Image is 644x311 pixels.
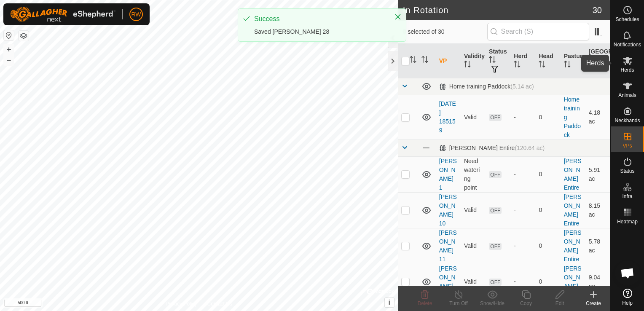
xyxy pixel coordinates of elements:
span: Neckbands [614,118,640,123]
th: Validity [461,44,486,78]
span: Delete [418,300,432,306]
span: OFF [489,243,502,250]
div: Success [254,14,386,24]
span: Infra [622,194,632,199]
div: Copy [509,300,543,307]
th: Status [486,44,510,78]
td: Valid [461,228,486,264]
td: 5.91 ac [585,156,610,192]
span: 30 [593,4,602,16]
input: Search (S) [487,23,589,40]
span: OFF [489,171,502,178]
div: [PERSON_NAME] Entire [439,145,545,152]
a: [DATE] 185159 [439,100,456,134]
span: OFF [489,114,502,121]
span: OFF [489,207,502,214]
a: Home training Paddock [564,96,581,138]
td: Need watering point [461,156,486,192]
div: - [514,113,532,122]
a: [PERSON_NAME] Entire [564,193,582,227]
button: i [385,298,394,307]
p-sorticon: Activate to sort [410,57,416,64]
th: Herd [510,44,535,78]
span: (5.14 ac) [510,83,534,90]
td: 0 [535,192,560,228]
td: Valid [461,264,486,300]
a: Help [611,285,644,309]
button: Close [392,11,404,23]
p-sorticon: Activate to sort [564,62,571,69]
td: 4.18 ac [585,95,610,139]
span: 0 selected of 30 [403,27,487,36]
div: Saved [PERSON_NAME] 28 [254,27,386,36]
a: [PERSON_NAME] Entire [564,265,582,298]
div: Open chat [615,260,640,286]
td: 8.15 ac [585,192,610,228]
td: 0 [535,228,560,264]
td: 9.04 ac [585,264,610,300]
td: 5.78 ac [585,228,610,264]
a: [PERSON_NAME] 12 [439,265,457,298]
button: + [4,44,14,54]
a: [PERSON_NAME] 1 [439,158,457,191]
div: - [514,170,532,179]
a: [PERSON_NAME] 11 [439,229,457,263]
div: Create [577,300,610,307]
button: Map Layers [19,31,29,41]
a: [PERSON_NAME] Entire [564,229,582,263]
span: Notifications [614,42,641,47]
p-sorticon: Activate to sort [514,62,521,69]
button: Reset Map [4,30,14,40]
span: VPs [623,143,632,148]
a: [PERSON_NAME] Entire [564,158,582,191]
td: 0 [535,156,560,192]
td: Valid [461,95,486,139]
span: Help [622,300,633,306]
td: 0 [535,95,560,139]
th: Pasture [561,44,585,78]
td: 0 [535,264,560,300]
div: - [514,277,532,286]
span: Animals [618,93,636,98]
th: Head [535,44,560,78]
p-sorticon: Activate to sort [539,62,545,69]
span: OFF [489,279,502,286]
span: Herds [620,67,634,72]
span: Schedules [615,17,639,22]
span: (120.64 ac) [515,145,545,151]
p-sorticon: Activate to sort [421,57,428,64]
p-sorticon: Activate to sort [589,66,596,73]
th: [GEOGRAPHIC_DATA] Area [585,44,610,78]
button: – [4,55,14,65]
img: Gallagher Logo [10,7,115,22]
span: i [389,299,390,306]
span: Status [620,169,634,174]
a: [PERSON_NAME] 10 [439,193,457,227]
div: Edit [543,300,577,307]
p-sorticon: Activate to sort [464,62,471,69]
span: RW [131,10,141,19]
span: Heatmap [617,219,638,224]
div: Show/Hide [475,300,509,307]
h2: In Rotation [403,5,593,15]
p-sorticon: Activate to sort [489,57,496,64]
div: Turn Off [442,300,475,307]
a: Contact Us [207,300,232,308]
div: Home training Paddock [439,83,534,90]
div: - [514,241,532,250]
td: Valid [461,192,486,228]
div: - [514,206,532,214]
th: VP [436,44,461,78]
a: Privacy Policy [166,300,197,308]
